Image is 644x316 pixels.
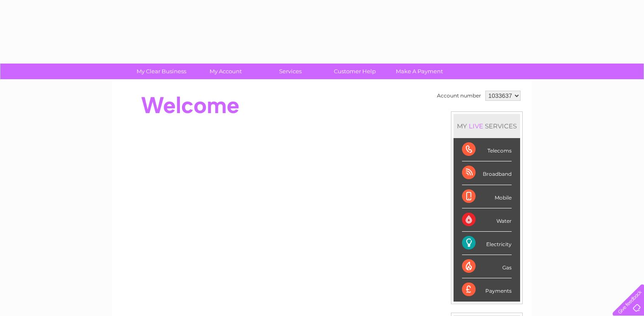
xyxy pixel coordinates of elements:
[454,114,520,138] div: MY SERVICES
[462,208,512,232] div: Water
[462,278,512,301] div: Payments
[462,185,512,208] div: Mobile
[320,64,390,79] a: Customer Help
[467,122,485,130] div: LIVE
[384,64,454,79] a: Make A Payment
[191,64,261,79] a: My Account
[462,232,512,255] div: Electricity
[462,255,512,278] div: Gas
[462,161,512,185] div: Broadband
[255,64,325,79] a: Services
[435,89,483,103] td: Account number
[126,64,196,79] a: My Clear Business
[462,138,512,161] div: Telecoms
